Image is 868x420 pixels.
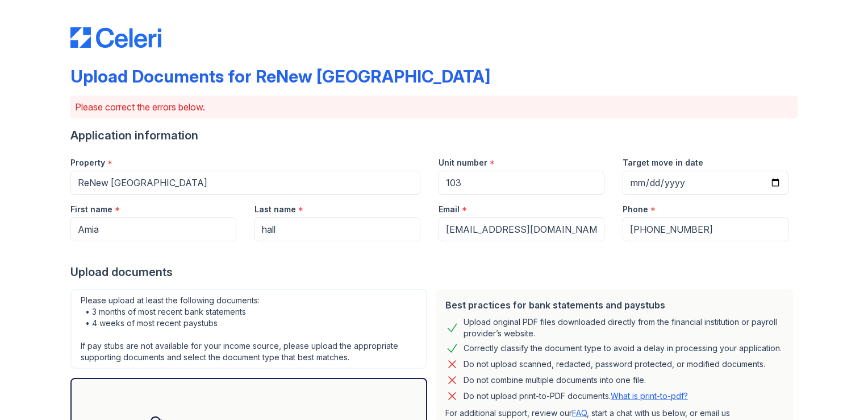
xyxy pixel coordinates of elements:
label: Target move in date [623,157,703,168]
label: Unit number [439,157,487,168]
div: Please upload at least the following documents: • 3 months of most recent bank statements • 4 wee... [70,289,427,369]
a: FAQ [572,408,587,418]
div: Upload Documents for ReNew [GEOGRAPHIC_DATA] [70,66,490,87]
p: Please correct the errors below. [75,100,793,114]
label: Email [439,204,460,215]
div: Best practices for bank statements and paystubs [445,298,784,312]
img: CE_Logo_Blue-a8612792a0a2168367f1c8372b55b34899dd931a85d93a1a3d3e32e68fde9ad4.png [70,27,161,48]
label: Last name [254,204,296,215]
label: Phone [623,204,648,215]
div: Do not upload scanned, redacted, password protected, or modified documents. [464,357,765,371]
div: Application information [70,127,798,143]
div: Do not combine multiple documents into one file. [464,373,646,387]
div: Upload original PDF files downloaded directly from the financial institution or payroll provider’... [464,316,784,339]
div: Upload documents [70,264,798,280]
a: What is print-to-pdf? [611,391,688,401]
label: First name [70,204,112,215]
label: Property [70,157,105,168]
div: Correctly classify the document type to avoid a delay in processing your application. [464,341,782,355]
p: Do not upload print-to-PDF documents. [464,390,688,402]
